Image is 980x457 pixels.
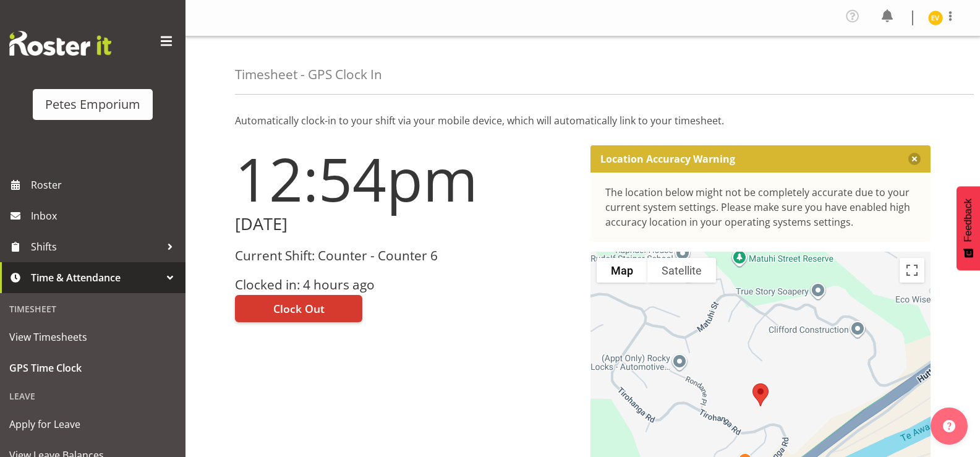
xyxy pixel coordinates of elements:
[3,352,182,383] a: GPS Time Clock
[647,258,716,283] button: Show satellite imagery
[3,409,182,440] a: Apply for Leave
[3,322,182,352] a: View Timesheets
[235,249,576,263] h3: Current Shift: Counter - Counter 6
[31,176,179,194] span: Roster
[235,67,382,82] h4: Timesheet - GPS Clock In
[235,215,576,234] h2: [DATE]
[9,31,111,56] img: Rosterit website logo
[957,186,980,270] button: Feedback - Show survey
[235,295,362,322] button: Clock Out
[3,383,182,409] div: Leave
[235,145,576,212] h1: 12:54pm
[235,113,931,128] p: Automatically clock-in to your shift via your mobile device, which will automatically link to you...
[31,237,161,256] span: Shifts
[963,199,974,242] span: Feedback
[605,185,916,229] div: The location below might not be completely accurate due to your current system settings. Please m...
[3,296,182,322] div: Timesheet
[9,328,176,346] span: View Timesheets
[31,207,179,225] span: Inbox
[597,258,647,283] button: Show street map
[908,153,921,165] button: Close message
[943,420,955,432] img: help-xxl-2.png
[900,258,924,283] button: Toggle fullscreen view
[928,11,943,25] img: eva-vailini10223.jpg
[235,278,576,292] h3: Clocked in: 4 hours ago
[600,153,735,165] p: Location Accuracy Warning
[31,268,161,287] span: Time & Attendance
[273,301,325,317] span: Clock Out
[45,95,140,114] div: Petes Emporium
[9,415,176,434] span: Apply for Leave
[9,359,176,377] span: GPS Time Clock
